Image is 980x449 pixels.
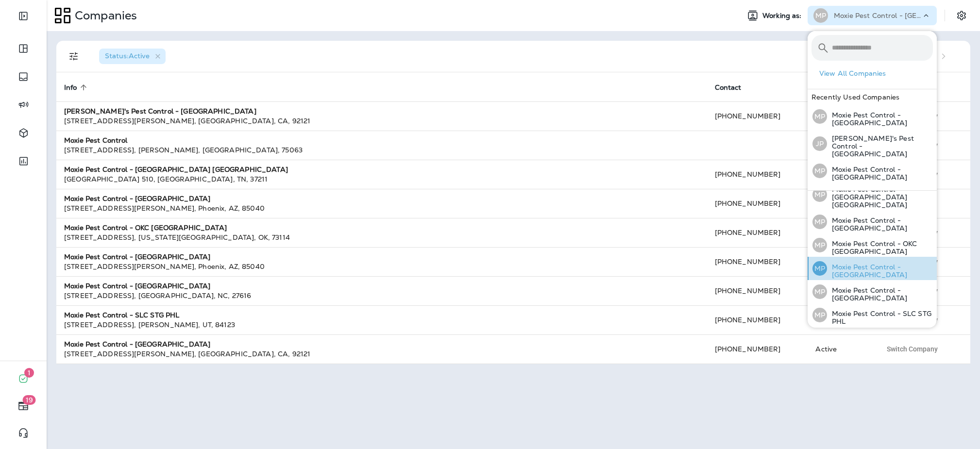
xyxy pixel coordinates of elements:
[881,342,943,356] button: Switch Company
[808,105,937,128] button: MPMoxie Pest Control - [GEOGRAPHIC_DATA]
[808,257,937,280] button: MPMoxie Pest Control - [GEOGRAPHIC_DATA]
[715,83,742,92] span: Contact
[64,233,699,242] div: [STREET_ADDRESS] , [US_STATE][GEOGRAPHIC_DATA] , OK , 73114
[808,89,937,105] div: Recently Used Companies
[707,247,808,276] td: [PHONE_NUMBER]
[812,187,827,202] div: MP
[812,109,827,124] div: MP
[71,8,137,23] p: Companies
[99,49,166,64] div: Status:Active
[64,282,210,290] strong: Moxie Pest Control - [GEOGRAPHIC_DATA]
[812,284,827,299] div: MP
[10,396,37,416] button: 19
[815,66,937,81] button: View All Companies
[707,189,808,218] td: [PHONE_NUMBER]
[64,223,227,232] strong: Moxie Pest Control - OKC [GEOGRAPHIC_DATA]
[105,51,150,60] span: Status : Active
[24,368,34,378] span: 1
[64,291,699,300] div: [STREET_ADDRESS] , [GEOGRAPHIC_DATA] , NC , 27616
[808,128,937,159] button: JP[PERSON_NAME]'s Pest Control - [GEOGRAPHIC_DATA]
[827,216,933,232] p: Moxie Pest Control - [GEOGRAPHIC_DATA]
[812,261,827,276] div: MP
[64,252,210,261] strong: Moxie Pest Control - [GEOGRAPHIC_DATA]
[10,6,37,26] button: Expand Sidebar
[827,310,933,325] p: Moxie Pest Control - SLC STG PHL
[834,12,921,19] p: Moxie Pest Control - [GEOGRAPHIC_DATA]
[808,280,937,303] button: MPMoxie Pest Control - [GEOGRAPHIC_DATA]
[707,334,808,364] td: [PHONE_NUMBER]
[64,311,179,319] strong: Moxie Pest Control - SLC STG PHL
[707,101,808,131] td: [PHONE_NUMBER]
[827,263,933,279] p: Moxie Pest Control - [GEOGRAPHIC_DATA]
[64,47,84,66] button: Filters
[707,160,808,189] td: [PHONE_NUMBER]
[812,308,827,322] div: MP
[953,7,970,24] button: Settings
[64,107,256,116] strong: [PERSON_NAME]'s Pest Control - [GEOGRAPHIC_DATA]
[64,165,288,174] strong: Moxie Pest Control - [GEOGRAPHIC_DATA] [GEOGRAPHIC_DATA]
[707,305,808,334] td: [PHONE_NUMBER]
[887,346,938,352] span: Switch Company
[812,136,827,151] div: JP
[64,83,77,92] span: Info
[64,174,699,184] div: [GEOGRAPHIC_DATA] 510 , [GEOGRAPHIC_DATA] , TN , 37211
[715,83,754,92] span: Contact
[813,8,828,23] div: MP
[64,116,699,126] div: [STREET_ADDRESS][PERSON_NAME] , [GEOGRAPHIC_DATA] , CA , 92121
[808,334,874,364] td: Active
[808,210,937,233] button: MPMoxie Pest Control - [GEOGRAPHIC_DATA]
[812,215,827,229] div: MP
[827,166,933,181] p: Moxie Pest Control - [GEOGRAPHIC_DATA]
[64,145,699,155] div: [STREET_ADDRESS] , [PERSON_NAME] , [GEOGRAPHIC_DATA] , 75063
[827,240,933,255] p: Moxie Pest Control - OKC [GEOGRAPHIC_DATA]
[64,83,90,92] span: Info
[812,238,827,252] div: MP
[808,327,937,350] button: MPMoxie Pest Control - [GEOGRAPHIC_DATA]
[64,340,210,349] strong: Moxie Pest Control - [GEOGRAPHIC_DATA]
[808,159,937,183] button: MPMoxie Pest Control - [GEOGRAPHIC_DATA]
[827,185,933,209] p: Moxie Pest Control - [GEOGRAPHIC_DATA] [GEOGRAPHIC_DATA]
[827,111,933,127] p: Moxie Pest Control - [GEOGRAPHIC_DATA]
[808,179,937,210] button: MPMoxie Pest Control - [GEOGRAPHIC_DATA] [GEOGRAPHIC_DATA]
[64,136,128,145] strong: Moxie Pest Control
[762,12,804,20] span: Working as:
[707,218,808,247] td: [PHONE_NUMBER]
[64,194,210,203] strong: Moxie Pest Control - [GEOGRAPHIC_DATA]
[808,233,937,257] button: MPMoxie Pest Control - OKC [GEOGRAPHIC_DATA]
[827,286,933,302] p: Moxie Pest Control - [GEOGRAPHIC_DATA]
[707,276,808,305] td: [PHONE_NUMBER]
[808,303,937,327] button: MPMoxie Pest Control - SLC STG PHL
[812,164,827,178] div: MP
[64,262,699,271] div: [STREET_ADDRESS][PERSON_NAME] , Phoenix , AZ , 85040
[64,349,699,359] div: [STREET_ADDRESS][PERSON_NAME] , [GEOGRAPHIC_DATA] , CA , 92121
[64,203,699,213] div: [STREET_ADDRESS][PERSON_NAME] , Phoenix , AZ , 85040
[64,320,699,330] div: [STREET_ADDRESS] , [PERSON_NAME] , UT , 84123
[10,369,37,388] button: 1
[827,134,933,158] p: [PERSON_NAME]'s Pest Control - [GEOGRAPHIC_DATA]
[23,395,36,405] span: 19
